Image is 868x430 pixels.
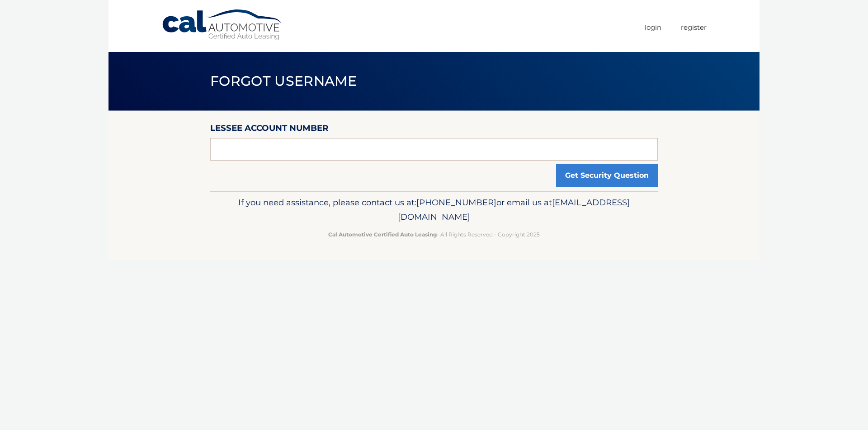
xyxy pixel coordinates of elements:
[681,20,707,35] a: Register
[328,231,437,238] strong: Cal Automotive Certified Auto Leasing
[556,164,658,187] button: Get Security Question
[210,73,357,89] span: Forgot Username
[416,197,496,208] span: [PHONE_NUMBER]
[210,121,329,138] label: Lessee Account Number
[398,197,630,222] span: [EMAIL_ADDRESS][DOMAIN_NAME]
[216,195,652,224] p: If you need assistance, please contact us at: or email us at
[161,9,283,41] a: Cal Automotive
[645,20,661,35] a: Login
[216,230,652,239] p: - All Rights Reserved - Copyright 2025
